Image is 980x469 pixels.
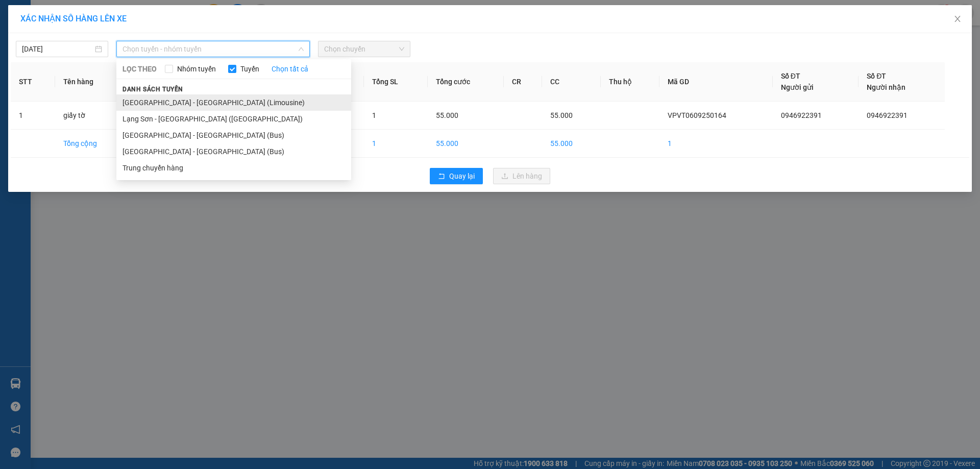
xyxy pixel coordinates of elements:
[236,63,263,75] span: Tuyến
[953,15,962,23] span: close
[428,62,504,102] th: Tổng cước
[298,46,304,52] span: down
[781,111,822,119] span: 0946922391
[122,63,157,75] span: LỌC THEO
[659,62,772,102] th: Mã GD
[364,130,428,158] td: 1
[438,172,445,181] span: rollback
[116,127,351,143] li: [GEOGRAPHIC_DATA] - [GEOGRAPHIC_DATA] (Bus)
[430,168,483,184] button: rollbackQuay lại
[542,130,600,158] td: 55.000
[116,111,351,127] li: Lạng Sơn - [GEOGRAPHIC_DATA] ([GEOGRAPHIC_DATA])
[22,43,93,55] input: 06/09/2025
[116,143,351,160] li: [GEOGRAPHIC_DATA] - [GEOGRAPHIC_DATA] (Bus)
[493,168,550,184] button: uploadLên hàng
[116,160,351,176] li: Trung chuyển hàng
[550,111,573,119] span: 55.000
[372,111,376,119] span: 1
[324,41,404,57] span: Chọn chuyến
[364,62,428,102] th: Tổng SL
[55,102,130,130] td: giấy tờ
[173,63,220,75] span: Nhóm tuyến
[55,62,130,102] th: Tên hàng
[272,63,308,75] a: Chọn tất cả
[867,83,905,91] span: Người nhận
[11,102,55,130] td: 1
[504,62,542,102] th: CR
[116,85,189,94] span: Danh sách tuyến
[428,130,504,158] td: 55.000
[781,72,800,80] span: Số ĐT
[867,111,908,119] span: 0946922391
[116,94,351,111] li: [GEOGRAPHIC_DATA] - [GEOGRAPHIC_DATA] (Limousine)
[601,62,660,102] th: Thu hộ
[781,83,814,91] span: Người gửi
[449,170,475,182] span: Quay lại
[436,111,458,119] span: 55.000
[20,14,127,23] span: XÁC NHẬN SỐ HÀNG LÊN XE
[659,130,772,158] td: 1
[122,41,304,57] span: Chọn tuyến - nhóm tuyến
[11,62,55,102] th: STT
[55,130,130,158] td: Tổng cộng
[867,72,886,80] span: Số ĐT
[542,62,600,102] th: CC
[943,5,972,34] button: Close
[668,111,726,119] span: VPVT0609250164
